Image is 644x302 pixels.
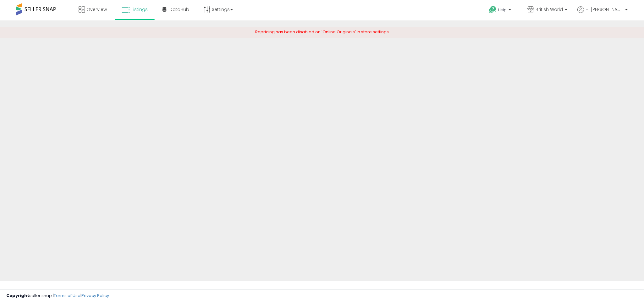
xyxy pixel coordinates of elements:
span: British World [536,6,563,13]
span: Hi [PERSON_NAME] [586,6,623,13]
span: Listings [131,6,148,13]
span: DataHub [169,6,189,13]
span: Overview [86,6,107,13]
span: Repricing has been disabled on 'Online Originals' in store settings [255,29,389,35]
i: Get Help [489,6,497,14]
a: Hi [PERSON_NAME] [577,6,628,20]
a: Help [484,1,517,20]
span: Help [498,7,507,13]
